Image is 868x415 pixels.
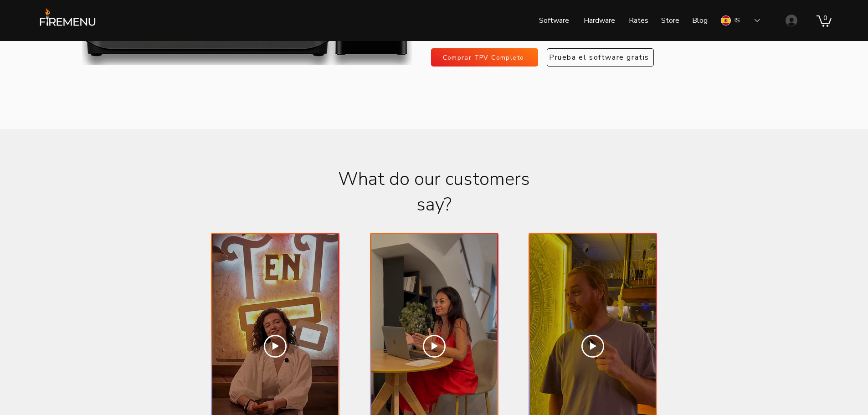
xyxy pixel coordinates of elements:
[547,48,654,67] a: Prueba el software gratis
[575,9,622,32] a: Hardware
[685,9,714,32] a: Blog
[692,15,708,26] font: Blog
[539,15,569,26] font: Software
[431,48,538,67] a: Comprar TPV Сompleto
[661,15,679,26] font: Store
[817,14,832,27] a: Cart with 0 items
[532,9,575,32] a: Software
[36,7,99,33] img: FireMenu logo
[581,335,604,358] button: Play video
[584,15,615,26] font: Hardware
[823,14,827,21] text: 0
[654,9,685,32] a: Store
[629,15,648,26] font: Rates
[714,10,766,31] div: Language Selector: Spanish
[549,52,649,62] span: Prueba el software gratis
[443,53,524,62] span: Comprar TPV Сompleto
[734,16,740,25] font: IS
[338,167,530,217] font: What do our customers say?
[622,9,654,32] a: Rates
[825,372,868,415] iframe: Wix Chat
[264,335,287,358] button: Play video
[457,9,714,32] nav: Place
[721,15,731,26] img: Spanish
[423,335,446,358] button: Play video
